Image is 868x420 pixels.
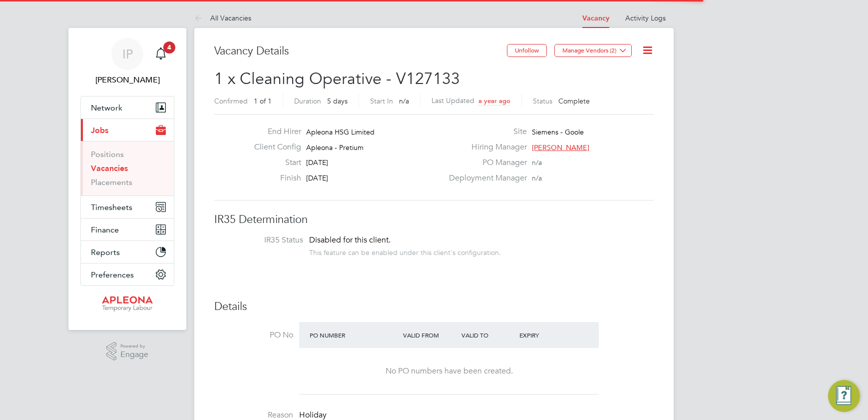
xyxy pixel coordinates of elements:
span: Apleona HSG Limited [306,127,375,136]
h3: Vacancy Details [214,44,507,58]
label: Confirmed [214,96,248,105]
span: Disabled for this client. [309,235,391,245]
label: Duration [294,96,321,105]
button: Reports [81,241,174,263]
a: All Vacancies [194,13,251,22]
img: apleona-logo-retina.png [102,296,153,312]
button: Timesheets [81,196,174,218]
div: PO Number [307,326,401,344]
span: Apleona - Pretium [306,143,364,152]
a: Placements [91,177,132,187]
div: Expiry [517,326,575,344]
label: Last Updated [432,96,474,105]
span: Finance [91,225,119,234]
label: Start [246,157,301,168]
span: [DATE] [306,158,328,167]
a: Activity Logs [625,13,666,22]
button: Unfollow [507,44,547,57]
h3: Details [214,299,654,314]
label: Hiring Manager [443,142,527,152]
span: Siemens - Goole [532,127,584,136]
label: Site [443,126,527,137]
label: Finish [246,173,301,183]
div: This feature can be enabled under this client's configuration. [309,245,501,257]
span: Jobs [91,125,108,135]
h3: IR35 Determination [214,212,654,227]
label: Status [533,96,552,105]
span: Powered by [120,342,148,350]
span: Network [91,103,122,112]
a: 4 [151,38,171,70]
label: PO Manager [443,157,527,168]
div: Jobs [81,141,174,195]
a: Vacancy [582,14,609,22]
span: [PERSON_NAME] [532,143,589,152]
button: Network [81,96,174,118]
span: n/a [532,158,542,167]
span: Inga Padrieziene [80,74,174,86]
a: IP[PERSON_NAME] [80,38,174,86]
a: Powered byEngage [106,342,149,361]
button: Engage Resource Center [828,380,860,412]
span: Preferences [91,270,134,279]
div: No PO numbers have been created. [309,366,589,376]
button: Finance [81,218,174,240]
span: IP [122,47,133,60]
span: 5 days [327,96,348,105]
span: 4 [163,41,175,53]
label: End Hirer [246,126,301,137]
a: Vacancies [91,163,128,173]
span: Engage [120,350,148,359]
button: Jobs [81,119,174,141]
button: Preferences [81,263,174,285]
nav: Main navigation [68,28,186,330]
span: n/a [399,96,409,105]
span: 1 x Cleaning Operative - V127133 [214,69,460,88]
span: n/a [532,173,542,182]
span: Holiday [299,410,327,420]
span: a year ago [478,96,510,105]
span: [DATE] [306,173,328,182]
span: Complete [558,96,590,105]
a: Positions [91,149,124,159]
span: 1 of 1 [254,96,272,105]
label: PO No [214,330,293,340]
label: Start In [370,96,393,105]
button: Manage Vendors (2) [554,44,632,57]
label: IR35 Status [224,235,303,245]
a: Go to home page [80,296,174,312]
span: Reports [91,247,120,257]
div: Valid From [401,326,459,344]
label: Client Config [246,142,301,152]
div: Valid To [459,326,517,344]
span: Timesheets [91,202,132,212]
label: Deployment Manager [443,173,527,183]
